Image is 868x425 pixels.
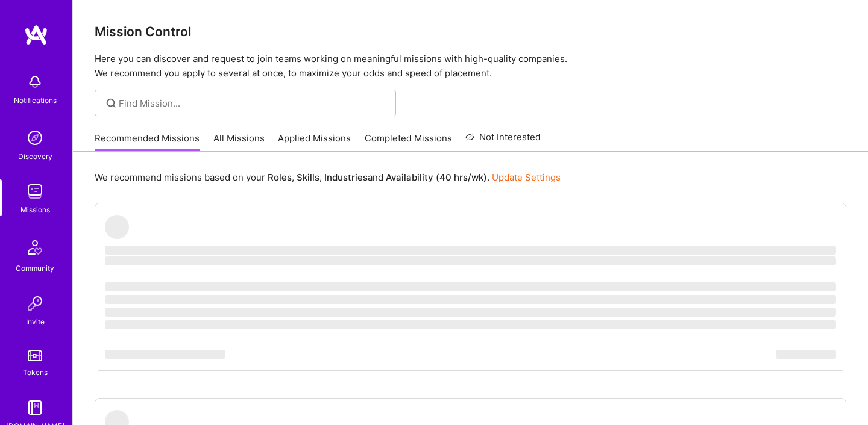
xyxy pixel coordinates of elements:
[23,396,47,420] img: guide book
[95,132,200,152] a: Recommended Missions
[14,94,57,107] div: Notifications
[23,366,48,379] div: Tokens
[24,24,48,46] img: logo
[20,203,50,216] div: Missions
[16,262,54,275] div: Community
[95,171,561,184] p: We recommend missions based on your , , and .
[268,172,292,183] b: Roles
[465,130,541,152] a: Not Interested
[23,291,47,315] img: Invite
[213,132,265,152] a: All Missions
[386,172,487,183] b: Availability (40 hrs/wk)
[26,315,45,328] div: Invite
[95,52,846,81] p: Here you can discover and request to join teams working on meaningful missions with high-quality ...
[297,172,319,183] b: Skills
[324,172,368,183] b: Industries
[492,172,561,183] a: Update Settings
[23,179,47,203] img: teamwork
[365,132,452,152] a: Completed Missions
[28,350,42,361] img: tokens
[18,150,52,163] div: Discovery
[119,97,387,110] input: Find Mission...
[104,96,118,110] i: icon SearchGrey
[23,70,47,94] img: bell
[95,24,846,39] h3: Mission Control
[23,126,47,150] img: discovery
[278,132,351,152] a: Applied Missions
[20,233,49,262] img: Community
